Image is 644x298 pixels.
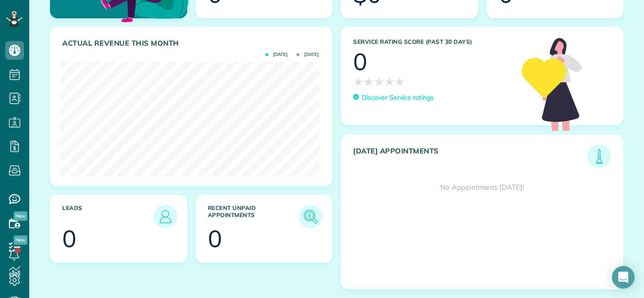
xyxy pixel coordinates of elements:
p: Discover Service ratings [362,93,434,103]
div: Open Intercom Messenger [612,266,635,289]
h3: Leads [62,205,154,228]
span: ★ [363,73,374,90]
h3: [DATE] Appointments [353,147,587,168]
a: Discover Service ratings [353,93,434,103]
h3: Recent unpaid appointments [208,205,299,228]
img: icon_unpaid_appointments-47b8ce3997adf2238b356f14209ab4cced10bd1f174958f3ca8f1d0dd7fffeee.png [301,207,320,226]
img: icon_leads-1bed01f49abd5b7fead27621c3d59655bb73ed531f8eeb49469d10e621d6b896.png [156,207,175,226]
span: ★ [374,73,384,90]
div: 0 [353,50,367,73]
img: icon_todays_appointments-901f7ab196bb0bea1936b74009e4eb5ffbc2d2711fa7634e0d609ed5ef32b18b.png [590,147,609,166]
span: New [14,211,27,221]
div: 0 [62,227,76,250]
span: [DATE] [297,52,319,57]
span: New [14,235,27,245]
span: ★ [353,73,363,90]
h3: Service Rating score (past 30 days) [353,39,512,45]
span: [DATE] [265,52,288,57]
span: ★ [395,73,405,90]
div: No Appointments [DATE]! [341,168,623,207]
span: ★ [384,73,395,90]
div: 0 [208,227,222,250]
h3: Actual Revenue this month [62,39,322,48]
